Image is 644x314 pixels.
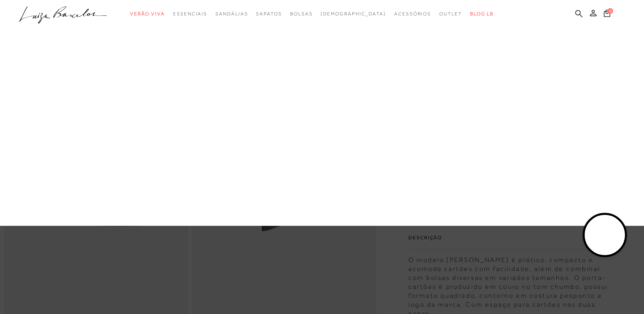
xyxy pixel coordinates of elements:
a: noSubCategoriesText [321,6,386,22]
span: Acessórios [394,11,431,17]
span: Sandálias [215,11,248,17]
span: Essenciais [173,11,207,17]
span: Outlet [439,11,462,17]
a: categoryNavScreenReaderText [256,6,282,22]
span: [DEMOGRAPHIC_DATA] [321,11,386,17]
a: categoryNavScreenReaderText [215,6,248,22]
button: 0 [601,9,613,20]
a: categoryNavScreenReaderText [290,6,313,22]
span: Sapatos [256,11,282,17]
span: BLOG LB [470,11,494,17]
a: categoryNavScreenReaderText [439,6,462,22]
a: BLOG LB [470,6,494,22]
a: categoryNavScreenReaderText [130,6,165,22]
a: categoryNavScreenReaderText [173,6,207,22]
span: Bolsas [290,11,313,17]
a: categoryNavScreenReaderText [394,6,431,22]
span: 0 [607,8,613,14]
span: Verão Viva [130,11,165,17]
